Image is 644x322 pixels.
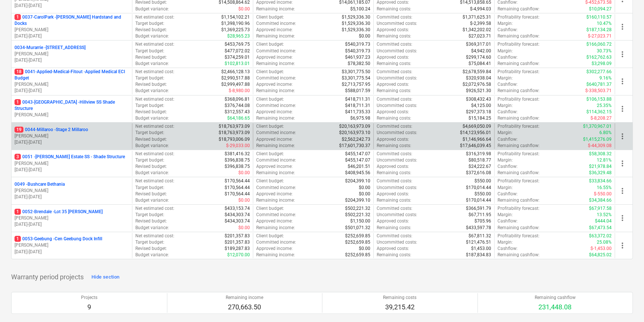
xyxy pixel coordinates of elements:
[256,115,295,121] p: Remaining income :
[227,115,250,121] p: $64,186.65
[377,81,409,88] p: Approved costs :
[377,48,417,54] p: Uncommitted costs :
[377,75,417,81] p: Uncommitted costs :
[468,157,491,163] p: $80,518.77
[345,157,370,163] p: $455,147.07
[256,27,293,33] p: Approved income :
[15,33,129,39] p: [DATE] - [DATE]
[226,143,250,149] p: $-29,033.00
[377,205,412,212] p: Committed costs :
[229,88,250,94] p: $-8,980.00
[256,191,293,197] p: Approved income :
[498,48,513,54] p: Margin :
[589,6,612,12] p: $10,094.27
[91,273,119,282] div: Hide section
[15,81,129,88] p: [PERSON_NAME]
[466,109,491,115] p: $297,373.18
[225,48,250,54] p: $477,072.02
[468,163,491,170] p: $24,222.67
[498,163,518,170] p: Cashflow :
[377,143,411,149] p: Remaining costs :
[498,109,518,115] p: Cashflow :
[498,75,513,81] p: Margin :
[135,88,169,94] p: Budget variance :
[135,115,169,121] p: Budget variance :
[498,191,518,197] p: Cashflow :
[463,123,491,130] p: $4,669,050.09
[135,191,167,197] p: Revised budget :
[460,130,491,136] p: $14,123,956.01
[498,130,513,136] p: Margin :
[135,81,167,88] p: Revised budget :
[498,136,518,143] p: Cashflow :
[377,170,411,176] p: Remaining costs :
[256,123,284,130] p: Client budget :
[498,178,540,184] p: Profitability forecast :
[221,14,250,20] p: $1,154,102.21
[15,209,21,215] span: 1
[135,20,164,27] p: Target budget :
[359,185,370,191] p: $0.00
[221,75,250,81] p: $2,990,517.88
[256,157,296,163] p: Committed income :
[377,69,412,75] p: Committed costs :
[607,286,644,322] iframe: Chat Widget
[498,88,540,94] p: Remaining cashflow :
[345,41,370,48] p: $540,319.73
[135,103,164,109] p: Target budget :
[377,14,412,20] p: Committed costs :
[256,54,293,61] p: Approved income :
[90,271,121,283] button: Hide section
[256,185,296,191] p: Committed income :
[471,48,491,54] p: $4,942.00
[498,96,540,103] p: Profitability forecast :
[15,69,129,81] p: 0041-Applied-Medical-Fitout - Applied Medical ECI Budget
[15,99,21,105] span: 1
[15,57,129,64] p: [DATE] - [DATE]
[342,69,370,75] p: $3,301,775.50
[468,115,491,121] p: $15,184.25
[15,14,21,20] span: 1
[256,48,296,54] p: Committed income :
[350,6,370,12] p: $5,100.24
[466,197,491,204] p: $170,014.44
[589,197,612,204] p: $34,384.66
[345,151,370,157] p: $455,147.07
[498,103,513,109] p: Margin :
[470,6,491,12] p: $-4,994.03
[15,133,129,139] p: [PERSON_NAME]
[15,167,129,173] p: [DATE] - [DATE]
[256,41,284,48] p: Client budget :
[15,51,129,57] p: [PERSON_NAME]
[466,96,491,103] p: $308,432.43
[135,75,164,81] p: Target budget :
[135,163,167,170] p: Revised budget :
[592,61,612,67] p: $3,298.09
[468,61,491,67] p: $75,084.41
[345,88,370,94] p: $588,017.59
[471,103,491,109] p: $4,125.00
[586,81,612,88] p: $640,781.37
[468,33,491,39] p: $27,023.71
[377,109,409,115] p: Approved costs :
[135,27,167,33] p: Revised budget :
[221,20,250,27] p: $1,398,190.96
[219,136,250,143] p: $18,793,006.09
[225,41,250,48] p: $453,769.75
[618,214,627,222] span: more_vert
[256,20,296,27] p: Committed income :
[225,205,250,212] p: $433,153.74
[474,191,491,197] p: $550.00
[498,20,513,27] p: Margin :
[466,54,491,61] p: $299,174.60
[498,157,513,163] p: Margin :
[256,96,284,103] p: Client budget :
[463,136,491,143] p: $1,146,966.64
[135,185,164,191] p: Target budget :
[597,157,612,163] p: 12.81%
[135,69,174,75] p: Net estimated cost :
[377,197,411,204] p: Remaining costs :
[135,157,164,163] p: Target budget :
[256,151,284,157] p: Client budget :
[618,50,627,59] span: more_vert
